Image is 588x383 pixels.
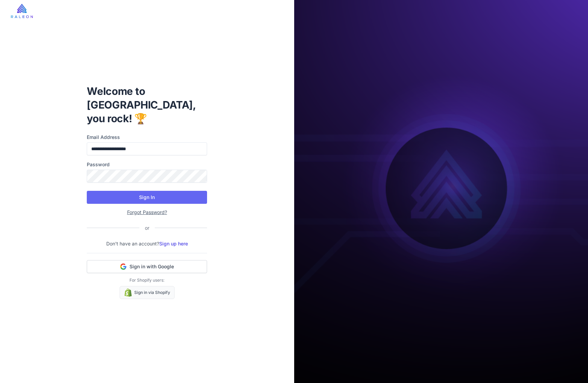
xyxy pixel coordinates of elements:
p: For Shopify users: [87,277,207,283]
span: Sign in with Google [129,263,174,270]
img: raleon-logo-whitebg.9aac0268.jpg [11,4,33,18]
a: Sign in via Shopify [120,286,175,299]
a: Sign up here [159,241,188,246]
button: Sign In [87,191,207,204]
a: Forgot Password? [127,209,167,215]
label: Password [87,161,207,168]
h1: Welcome to [GEOGRAPHIC_DATA], you rock! 🏆 [87,84,207,125]
button: Sign in with Google [87,260,207,273]
label: Email Address [87,133,207,141]
p: Don't have an account? [87,240,207,247]
div: or [139,224,155,232]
